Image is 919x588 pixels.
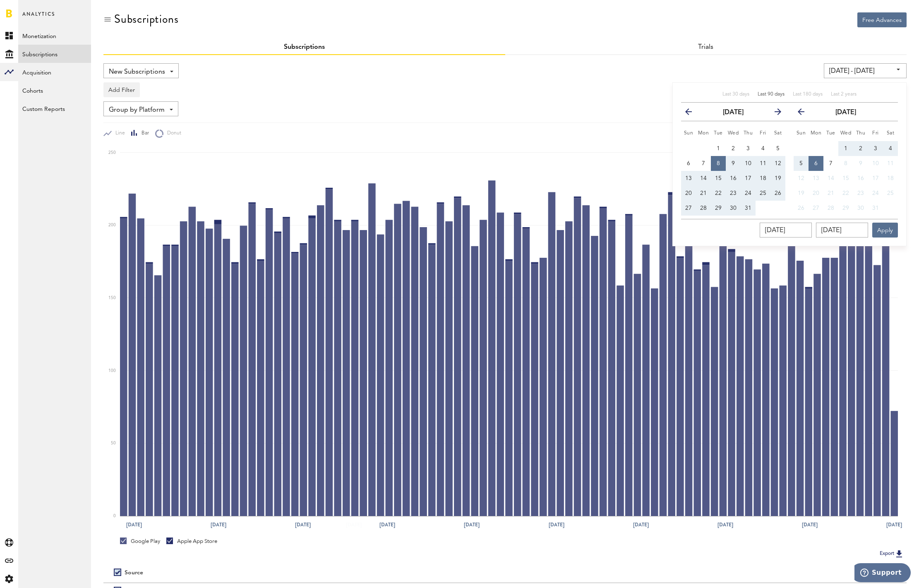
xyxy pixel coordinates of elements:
[868,201,883,216] button: 31
[857,190,864,196] span: 23
[776,146,780,151] span: 5
[842,175,849,181] span: 15
[166,538,217,545] div: Apple App Store
[793,92,823,97] span: Last 180 days
[857,205,864,211] span: 30
[840,131,852,136] small: Wednesday
[18,99,91,118] a: Custom Reports
[760,175,766,181] span: 18
[826,131,835,136] small: Tuesday
[516,569,897,576] div: Period total
[816,223,868,238] input: __/__/____
[714,131,723,136] small: Tuesday
[823,201,838,216] button: 28
[874,146,877,151] span: 3
[696,201,711,216] button: 28
[802,521,818,528] text: [DATE]
[730,190,737,196] span: 23
[814,161,818,166] span: 6
[696,186,711,201] button: 21
[798,205,804,211] span: 26
[883,156,898,171] button: 11
[872,131,879,136] small: Friday
[163,130,181,137] span: Donut
[18,45,91,63] a: Subscriptions
[732,146,735,151] span: 2
[853,186,868,201] button: 23
[811,131,822,136] small: Monday
[681,156,696,171] button: 6
[760,131,766,136] small: Friday
[809,186,823,201] button: 20
[126,521,142,528] text: [DATE]
[103,82,140,97] button: Add Filter
[887,190,894,196] span: 25
[799,161,803,166] span: 5
[726,141,741,156] button: 2
[886,521,902,528] text: [DATE]
[797,131,806,136] small: Sunday
[868,171,883,186] button: 17
[717,146,720,151] span: 1
[838,156,853,171] button: 8
[813,175,819,181] span: 13
[838,186,853,201] button: 22
[756,186,770,201] button: 25
[745,205,751,211] span: 31
[685,175,692,181] span: 13
[732,161,735,166] span: 9
[549,521,564,528] text: [DATE]
[726,201,741,216] button: 30
[809,156,823,171] button: 6
[696,156,711,171] button: 7
[109,65,165,79] span: New Subscriptions
[868,141,883,156] button: 3
[872,205,879,211] span: 31
[120,538,160,545] div: Google Play
[284,44,325,50] a: Subscriptions
[868,156,883,171] button: 10
[794,186,809,201] button: 19
[685,190,692,196] span: 20
[853,201,868,216] button: 30
[775,161,781,166] span: 12
[838,201,853,216] button: 29
[794,171,809,186] button: 12
[887,175,894,181] span: 18
[22,9,55,26] span: Analytics
[828,205,834,211] span: 28
[744,131,753,136] small: Thursday
[853,141,868,156] button: 2
[770,171,785,186] button: 19
[770,141,785,156] button: 5
[730,175,737,181] span: 16
[798,175,804,181] span: 12
[745,161,751,166] span: 10
[681,201,696,216] button: 27
[717,161,720,166] span: 8
[711,186,726,201] button: 22
[798,190,804,196] span: 19
[741,141,756,156] button: 3
[684,131,693,136] small: Sunday
[794,201,809,216] button: 26
[774,131,782,136] small: Saturday
[844,161,847,166] span: 8
[872,175,879,181] span: 17
[715,175,722,181] span: 15
[889,146,892,151] span: 4
[831,92,857,97] span: Last 2 years
[112,130,125,137] span: Line
[18,81,91,99] a: Cohorts
[681,171,696,186] button: 13
[823,156,838,171] button: 7
[730,205,737,211] span: 30
[464,521,480,528] text: [DATE]
[838,171,853,186] button: 15
[872,223,898,238] button: Apply
[756,156,770,171] button: 11
[681,186,696,201] button: 20
[857,12,907,27] button: Free Advances
[883,141,898,156] button: 4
